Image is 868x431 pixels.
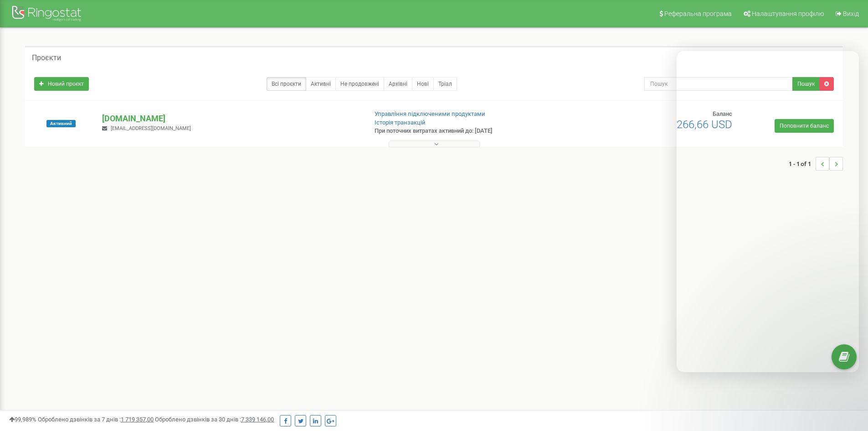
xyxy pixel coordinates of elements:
span: Налаштування профілю [752,10,824,17]
a: Новий проєкт [34,77,89,91]
a: Історія транзакцій [375,119,426,126]
a: Всі проєкти [267,77,306,91]
span: [EMAIL_ADDRESS][DOMAIN_NAME] [111,125,191,131]
a: Архівні [384,77,412,91]
p: При поточних витратах активний до: [DATE] [375,127,564,135]
u: 7 339 146,00 [241,416,274,423]
a: Не продовжені [335,77,384,91]
a: Тріал [433,77,457,91]
span: Вихід [843,10,859,17]
u: 1 719 357,00 [121,416,154,423]
a: Управління підключеними продуктами [375,110,485,117]
span: Оброблено дзвінків за 30 днів : [155,416,274,423]
a: Нові [412,77,434,91]
p: [DOMAIN_NAME] [102,113,360,125]
span: Реферальна програма [664,10,732,17]
a: Активні [306,77,336,91]
iframe: Intercom live chat [837,379,859,401]
span: Активний [46,120,76,127]
span: 99,989% [9,416,36,423]
span: Оброблено дзвінків за 7 днів : [38,416,154,423]
iframe: Intercom live chat [677,51,859,372]
h5: Проєкти [32,54,61,62]
input: Пошук [644,77,793,91]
